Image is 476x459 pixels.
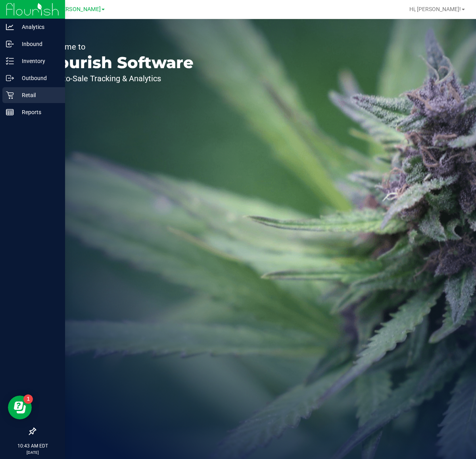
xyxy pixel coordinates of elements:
inline-svg: Analytics [6,23,14,31]
iframe: Resource center unread badge [23,394,33,404]
inline-svg: Retail [6,91,14,99]
p: [DATE] [4,449,61,455]
p: Reports [14,107,61,117]
inline-svg: Outbound [6,74,14,82]
span: Hi, [PERSON_NAME]! [409,6,461,12]
p: 10:43 AM EDT [4,442,61,449]
p: Inventory [14,56,61,66]
p: Inbound [14,39,61,49]
span: [PERSON_NAME] [57,6,101,13]
inline-svg: Inbound [6,40,14,48]
p: Outbound [14,73,61,83]
p: Retail [14,90,61,100]
p: Analytics [14,22,61,32]
p: Welcome to [43,43,194,51]
inline-svg: Reports [6,108,14,116]
inline-svg: Inventory [6,57,14,65]
p: Flourish Software [43,55,194,71]
p: Seed-to-Sale Tracking & Analytics [43,75,194,82]
iframe: Resource center [8,396,32,419]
